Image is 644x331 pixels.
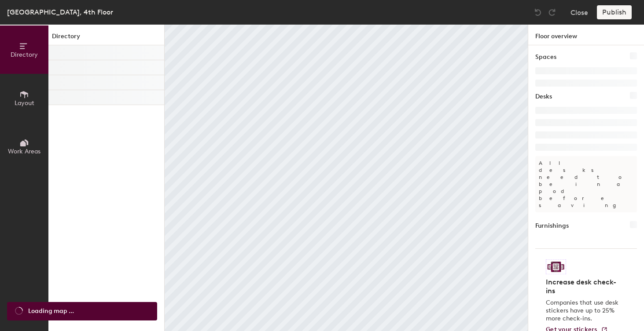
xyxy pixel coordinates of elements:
[548,8,556,17] img: Redo
[570,5,588,19] button: Close
[534,8,542,17] img: Undo
[8,148,40,155] span: Work Areas
[546,259,566,274] img: Sticker logo
[28,306,74,316] span: Loading map ...
[546,299,621,323] p: Companies that use desk stickers have up to 25% more check-ins.
[535,92,552,102] h1: Desks
[535,221,569,231] h1: Furnishings
[11,51,38,58] span: Directory
[535,156,637,212] p: All desks need to be in a pod before saving
[15,99,34,107] span: Layout
[48,32,164,45] h1: Directory
[535,52,556,62] h1: Spaces
[165,25,528,331] canvas: Map
[546,278,621,295] h4: Increase desk check-ins
[528,25,644,45] h1: Floor overview
[7,7,113,18] div: [GEOGRAPHIC_DATA], 4th Floor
